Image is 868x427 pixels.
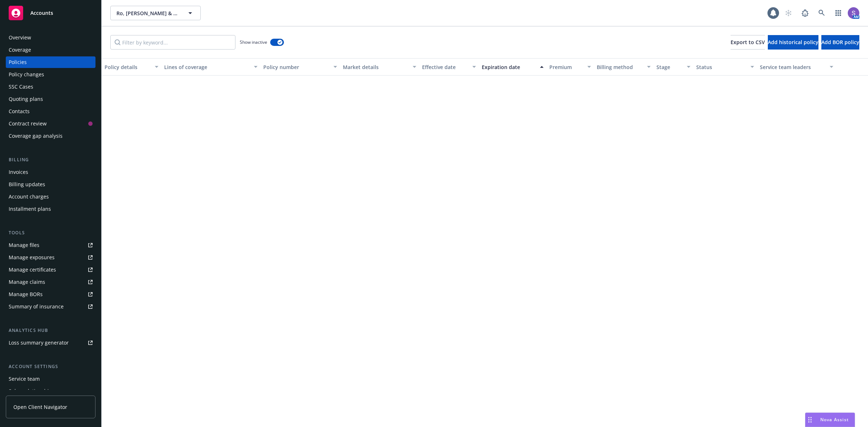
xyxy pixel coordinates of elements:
[13,403,67,411] span: Open Client Navigator
[768,35,818,50] button: Add historical policy
[161,58,260,76] button: Lines of coverage
[798,6,812,20] a: Report a Bug
[9,56,27,68] div: Policies
[343,63,409,71] div: Market details
[6,32,95,43] a: Overview
[9,301,64,312] div: Summary of insurance
[731,35,765,50] button: Export to CSV
[6,44,95,56] a: Coverage
[6,363,95,370] div: Account settings
[6,69,95,80] a: Policy changes
[9,252,55,263] div: Manage exposures
[696,63,746,71] div: Status
[9,118,47,129] div: Contract review
[9,81,33,93] div: SSC Cases
[814,6,829,20] a: Search
[116,9,179,17] span: Ro, [PERSON_NAME] & [PERSON_NAME], Song
[9,130,63,142] div: Coverage gap analysis
[110,6,201,20] button: Ro, [PERSON_NAME] & [PERSON_NAME], Song
[9,203,51,215] div: Installment plans
[6,106,95,117] a: Contacts
[6,252,95,263] a: Manage exposures
[6,301,95,312] a: Summary of insurance
[821,35,859,50] button: Add BOR policy
[110,35,235,50] input: Filter by keyword...
[6,56,95,68] a: Policies
[9,69,44,80] div: Policy changes
[479,58,546,76] button: Expiration date
[6,276,95,288] a: Manage claims
[422,63,468,71] div: Effective date
[9,289,43,300] div: Manage BORs
[6,93,95,105] a: Quoting plans
[9,191,49,202] div: Account charges
[6,229,95,236] div: Tools
[419,58,479,76] button: Effective date
[263,63,329,71] div: Policy number
[848,7,859,19] img: photo
[240,39,267,45] span: Show inactive
[9,276,45,288] div: Manage claims
[6,81,95,93] a: SSC Cases
[594,58,654,76] button: Billing method
[30,10,53,16] span: Accounts
[482,63,536,71] div: Expiration date
[6,118,95,129] a: Contract review
[6,130,95,142] a: Coverage gap analysis
[102,58,161,76] button: Policy details
[164,63,250,71] div: Lines of coverage
[6,179,95,190] a: Billing updates
[6,337,95,349] a: Loss summary generator
[6,373,95,385] a: Service team
[6,3,95,23] a: Accounts
[821,39,859,46] span: Add BOR policy
[546,58,594,76] button: Premium
[760,63,826,71] div: Service team leaders
[6,166,95,178] a: Invoices
[805,413,814,427] div: Drag to move
[6,191,95,202] a: Account charges
[9,373,40,385] div: Service team
[9,32,31,43] div: Overview
[6,385,95,397] a: Sales relationships
[693,58,757,76] button: Status
[9,166,28,178] div: Invoices
[9,106,30,117] div: Contacts
[9,179,45,190] div: Billing updates
[6,203,95,215] a: Installment plans
[731,39,765,46] span: Export to CSV
[9,337,69,349] div: Loss summary generator
[6,289,95,300] a: Manage BORs
[757,58,837,76] button: Service team leaders
[6,156,95,163] div: Billing
[768,39,818,46] span: Add historical policy
[9,239,39,251] div: Manage files
[105,63,150,71] div: Policy details
[260,58,340,76] button: Policy number
[9,44,31,56] div: Coverage
[340,58,420,76] button: Market details
[820,417,849,423] span: Nova Assist
[831,6,846,20] a: Switch app
[549,63,583,71] div: Premium
[654,58,693,76] button: Stage
[9,93,43,105] div: Quoting plans
[6,327,95,334] div: Analytics hub
[781,6,796,20] a: Start snowing
[805,413,855,427] button: Nova Assist
[6,264,95,276] a: Manage certificates
[656,63,682,71] div: Stage
[9,385,55,397] div: Sales relationships
[6,239,95,251] a: Manage files
[9,264,56,276] div: Manage certificates
[597,63,643,71] div: Billing method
